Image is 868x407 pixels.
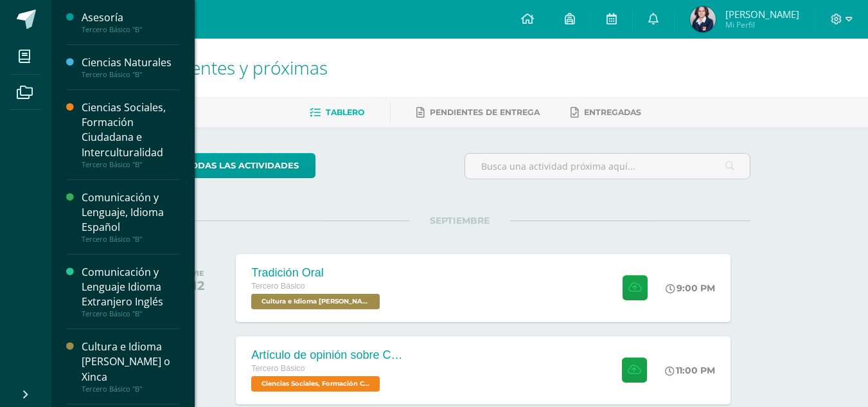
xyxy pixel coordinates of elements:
[82,309,179,318] div: Tercero Básico "B"
[665,365,715,376] div: 11:00 PM
[82,160,179,169] div: Tercero Básico "B"
[169,153,315,178] a: todas las Actividades
[725,8,799,21] span: [PERSON_NAME]
[82,339,179,393] a: Cultura e Idioma [PERSON_NAME] o XincaTercero Básico "B"
[251,294,380,309] span: Cultura e Idioma Maya Garífuna o Xinca 'B'
[571,102,641,123] a: Entregadas
[725,19,799,30] span: Mi Perfil
[191,278,204,293] div: 12
[191,269,204,278] div: VIE
[82,190,179,244] a: Comunicación y Lenguaje, Idioma EspañolTercero Básico "B"
[251,364,305,373] span: Tercero Básico
[67,55,328,80] span: Actividades recientes y próximas
[82,100,179,168] a: Ciencias Sociales, Formación Ciudadana e InterculturalidadTercero Básico "B"
[465,154,750,179] input: Busca una actividad próxima aquí...
[82,70,179,79] div: Tercero Básico "B"
[251,348,405,362] div: Artículo de opinión sobre Conflicto Armado Interno
[82,100,179,159] div: Ciencias Sociales, Formación Ciudadana e Interculturalidad
[82,265,179,318] a: Comunicación y Lenguaje Idioma Extranjero InglésTercero Básico "B"
[251,266,383,280] div: Tradición Oral
[251,376,380,392] span: Ciencias Sociales, Formación Ciudadana e Interculturalidad 'B'
[430,107,540,117] span: Pendientes de entrega
[82,265,179,309] div: Comunicación y Lenguaje Idioma Extranjero Inglés
[416,102,540,123] a: Pendientes de entrega
[251,282,305,291] span: Tercero Básico
[310,102,364,123] a: Tablero
[326,107,364,117] span: Tablero
[82,10,179,34] a: AsesoríaTercero Básico "B"
[409,215,510,226] span: SEPTIEMBRE
[666,282,715,294] div: 9:00 PM
[690,6,716,32] img: e6cf5b90d654effd434c7d219b723691.png
[82,190,179,235] div: Comunicación y Lenguaje, Idioma Español
[82,339,179,384] div: Cultura e Idioma [PERSON_NAME] o Xinca
[82,55,179,70] div: Ciencias Naturales
[82,384,179,393] div: Tercero Básico "B"
[82,235,179,244] div: Tercero Básico "B"
[82,25,179,34] div: Tercero Básico "B"
[584,107,641,117] span: Entregadas
[82,10,179,25] div: Asesoría
[82,55,179,79] a: Ciencias NaturalesTercero Básico "B"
